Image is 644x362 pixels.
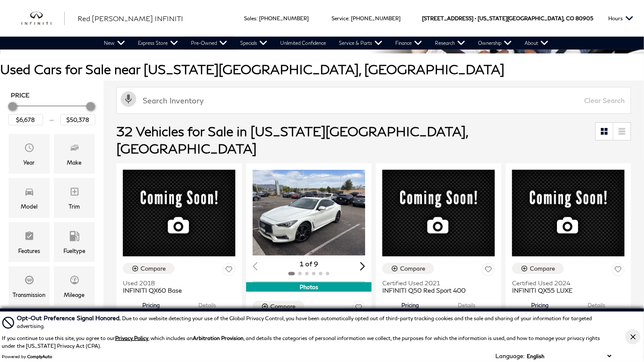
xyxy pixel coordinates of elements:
a: Express Store [132,37,185,50]
div: Compare [400,265,425,272]
a: [PHONE_NUMBER] [351,15,400,22]
span: : [256,15,258,22]
button: details tab [572,294,620,313]
h5: Price [11,91,93,99]
span: Trim [69,184,80,202]
span: Service [331,15,348,22]
div: Photos [246,282,372,292]
button: pricing tab [127,294,175,313]
a: Used 2018INFINITI QX60 Base [123,279,235,294]
div: Compare [141,265,166,272]
img: 2018 INFINITI Q60 3.0t SPORT 1 [253,170,367,256]
div: MileageMileage [54,266,95,306]
select: Language Select [525,352,613,360]
a: [PHONE_NUMBER] [259,15,309,22]
a: Specials [234,37,274,50]
span: INFINITI Q50 Red Sport 400 [382,287,488,294]
div: FeaturesFeatures [9,222,50,262]
a: [STREET_ADDRESS] • [US_STATE][GEOGRAPHIC_DATA], CO 80905 [422,15,593,22]
span: Features [24,229,34,246]
span: Transmission [24,273,34,290]
div: FueltypeFueltype [54,222,95,262]
a: Privacy Policy [115,335,148,341]
input: Search Inventory [116,87,631,114]
div: Trim [69,202,80,211]
div: Powered by [2,354,52,359]
div: Transmission [13,290,46,300]
a: ComplyAuto [27,354,52,359]
button: Compare Vehicle [512,263,564,274]
div: ModelModel [9,178,50,218]
span: : [348,15,350,22]
a: Ownership [472,37,519,50]
span: INFINITI QX60 Base [123,287,229,294]
a: About [519,37,555,50]
div: Language: [495,353,525,359]
button: pricing tab [387,294,435,313]
a: Unlimited Confidence [274,37,333,50]
span: Certified Used 2024 [512,279,618,287]
span: Certified Used 2021 [382,279,488,287]
span: Mileage [69,273,80,290]
input: Minimum [8,114,43,125]
div: 1 of 9 [253,259,365,268]
span: INFINITI QX55 LUXE [512,287,618,294]
button: Compare Vehicle [253,301,304,312]
div: Mileage [64,290,85,300]
div: Features [18,246,40,256]
img: 2018 INFINITI QX60 Base [123,170,235,256]
span: Make [69,140,80,158]
span: 32 Vehicles for Sale in [US_STATE][GEOGRAPHIC_DATA], [GEOGRAPHIC_DATA] [116,123,468,156]
button: Save Vehicle [612,263,625,279]
nav: Main Navigation [98,37,555,50]
img: 2021 INFINITI Q50 Red Sport 400 [382,170,495,256]
span: Year [24,140,34,158]
span: Model [24,184,34,202]
span: Sales [244,15,256,22]
div: 1 / 2 [253,170,367,256]
button: Save Vehicle [482,263,495,279]
a: Pre-Owned [185,37,234,50]
div: Fueltype [63,246,85,256]
a: New [98,37,132,50]
button: Compare Vehicle [382,263,434,274]
span: Used 2018 [123,279,229,287]
svg: Click to toggle on voice search [121,91,136,107]
div: Model [21,202,38,211]
div: Price [8,99,95,125]
div: TrimTrim [54,178,95,218]
div: Make [67,158,82,167]
div: Compare [270,303,296,310]
button: Save Vehicle [352,301,365,317]
span: Red [PERSON_NAME] INFINITI [78,14,183,22]
button: pricing tab [516,294,564,313]
div: Year [24,158,35,167]
div: Due to our website detecting your use of the Global Privacy Control, you have been automatically ... [17,313,613,330]
button: Save Vehicle [222,263,235,279]
div: MakeMake [54,134,95,174]
img: 2024 INFINITI QX55 LUXE [512,170,625,256]
div: Minimum Price [8,102,17,111]
div: YearYear [9,134,50,174]
div: Next slide [360,262,365,270]
a: Certified Used 2021INFINITI Q50 Red Sport 400 [382,279,495,294]
button: details tab [443,294,491,313]
a: Service & Parts [333,37,389,50]
a: infiniti [22,12,65,25]
div: Maximum Price [86,102,95,111]
div: TransmissionTransmission [9,266,50,306]
button: Compare Vehicle [123,263,175,274]
img: INFINITI [22,12,65,25]
button: Close Button [625,329,641,344]
a: Certified Used 2024INFINITI QX55 LUXE [512,279,625,294]
input: Maximum [60,114,95,125]
span: Opt-Out Preference Signal Honored . [17,314,122,321]
button: details tab [183,294,231,313]
span: Fueltype [69,229,80,246]
p: If you continue to use this site, you agree to our , which includes an , and details the categori... [2,335,600,349]
a: Red [PERSON_NAME] INFINITI [78,13,183,24]
strong: Arbitration Provision [193,335,244,341]
div: Compare [530,265,555,272]
a: Research [429,37,472,50]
